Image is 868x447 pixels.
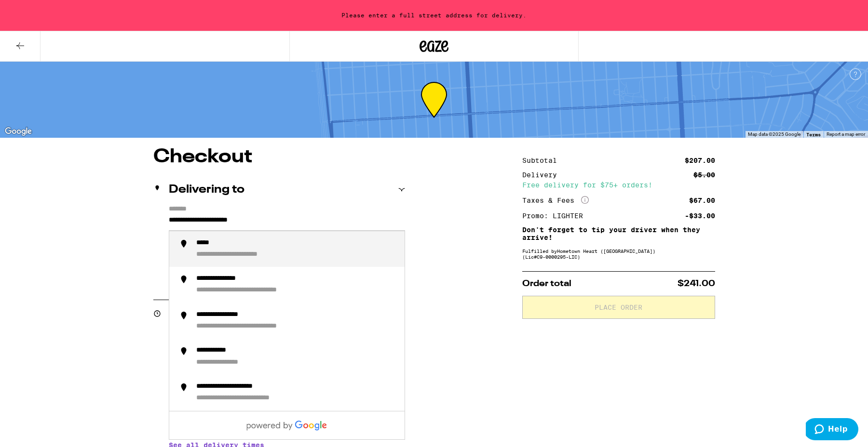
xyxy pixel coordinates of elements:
[522,157,564,164] div: Subtotal
[827,131,865,137] a: Report a map error
[169,184,244,196] h2: Delivering to
[522,212,590,219] div: Promo: LIGHTER
[2,125,34,138] img: Google
[748,131,800,137] span: Map data ©2025 Google
[522,248,715,260] div: Fulfilled by Hometown Heart ([GEOGRAPHIC_DATA]) (Lic# C9-0000295-LIC )
[2,125,34,138] a: Open this area in Google Maps (opens a new window)
[678,279,715,288] span: $241.00
[153,147,405,167] h1: Checkout
[522,296,715,319] button: Place Order
[522,196,589,205] div: Taxes & Fees
[685,212,715,219] div: -$33.00
[522,171,564,178] div: Delivery
[595,304,642,311] span: Place Order
[689,197,715,204] div: $67.00
[806,418,858,442] iframe: Opens a widget where you can find more information
[522,182,715,188] div: Free delivery for $75+ orders!
[693,171,715,178] div: $5.00
[806,131,821,137] a: Terms
[522,279,571,288] span: Order total
[522,226,715,241] p: Don't forget to tip your driver when they arrive!
[685,157,715,164] div: $207.00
